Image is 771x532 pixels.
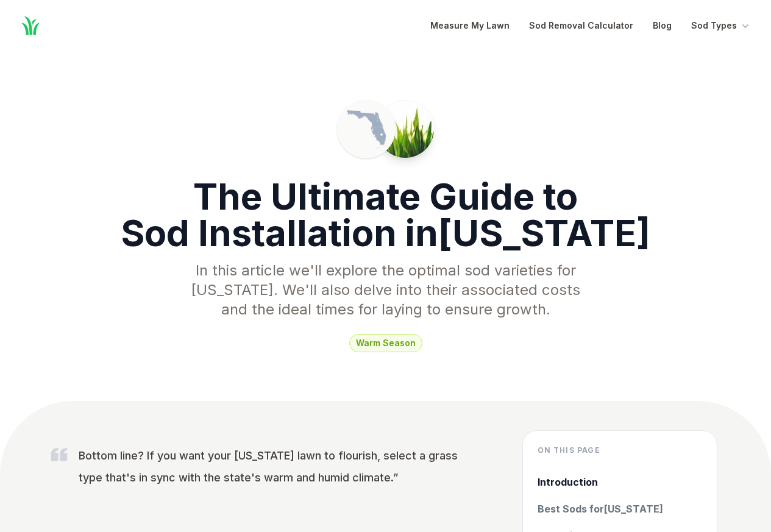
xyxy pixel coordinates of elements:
a: Sod Removal Calculator [529,18,633,33]
h4: On this page [538,445,702,455]
a: Introduction [538,475,702,489]
a: Blog [653,18,672,33]
p: Bottom line? If you want your [US_STATE] lawn to flourish, select a grass type that's in sync wit... [79,445,483,489]
a: Best Sods for[US_STATE] [538,502,702,516]
a: Measure My Lawn [430,18,510,33]
img: Florida state outline [347,110,386,149]
span: warm season [349,334,422,352]
button: Sod Types [691,18,751,33]
img: Picture of a patch of sod in Florida [377,101,434,158]
p: In this article we'll explore the optimal sod varieties for [US_STATE] . We'll also delve into th... [181,261,591,319]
